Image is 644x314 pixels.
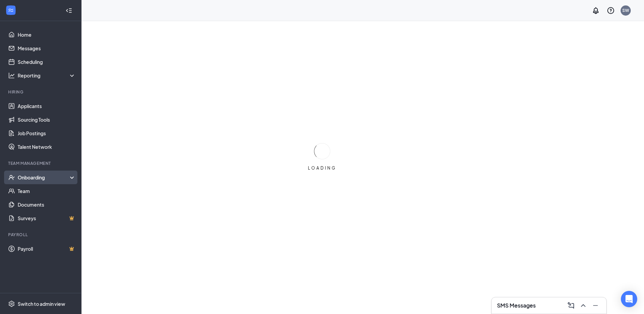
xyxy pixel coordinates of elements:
[591,301,600,310] svg: Minimize
[578,300,589,311] button: ChevronUp
[18,126,76,140] a: Job Postings
[18,72,76,79] div: Reporting
[579,301,587,310] svg: ChevronUp
[607,6,615,15] svg: QuestionInfo
[497,302,536,309] h3: SMS Messages
[18,113,76,126] a: Sourcing Tools
[18,28,76,41] a: Home
[18,198,76,211] a: Documents
[18,184,76,198] a: Team
[305,165,339,171] div: LOADING
[66,7,72,14] svg: Collapse
[18,174,70,181] div: Onboarding
[622,7,629,13] div: SW
[8,72,15,79] svg: Analysis
[8,160,74,166] div: Team Management
[18,99,76,113] a: Applicants
[8,174,15,181] svg: UserCheck
[18,211,76,225] a: SurveysCrown
[18,242,76,256] a: PayrollCrown
[8,300,15,307] svg: Settings
[592,6,600,15] svg: Notifications
[18,300,65,307] div: Switch to admin view
[590,300,601,311] button: Minimize
[18,41,76,55] a: Messages
[8,89,74,95] div: Hiring
[621,291,637,307] div: Open Intercom Messenger
[7,7,14,14] svg: WorkstreamLogo
[567,301,575,310] svg: ComposeMessage
[18,55,76,69] a: Scheduling
[18,140,76,154] a: Talent Network
[8,232,74,238] div: Payroll
[566,300,576,311] button: ComposeMessage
